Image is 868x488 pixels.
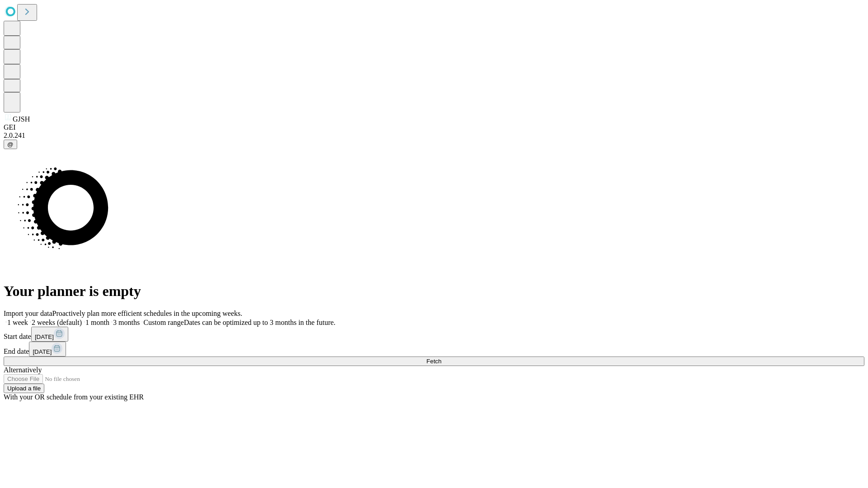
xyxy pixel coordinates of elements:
button: @ [4,140,17,149]
h1: Your planner is empty [4,283,864,300]
div: End date [4,342,864,357]
span: Alternatively [4,366,42,374]
span: GJSH [13,115,30,123]
span: Dates can be optimized up to 3 months in the future. [184,319,335,326]
div: GEI [4,123,864,131]
span: Import your data [4,310,52,317]
span: 2 weeks (default) [32,319,82,326]
button: Fetch [4,357,864,366]
div: Start date [4,327,864,342]
span: 1 week [7,319,28,326]
span: @ [7,141,14,148]
span: Custom range [143,319,184,326]
button: Upload a file [4,384,44,393]
span: 1 month [85,319,109,326]
span: [DATE] [33,348,52,355]
span: [DATE] [35,333,54,340]
button: [DATE] [31,327,68,342]
button: [DATE] [29,342,66,357]
div: 2.0.241 [4,131,864,140]
span: Proactively plan more efficient schedules in the upcoming weeks. [52,310,242,317]
span: Fetch [426,358,441,365]
span: With your OR schedule from your existing EHR [4,393,144,401]
span: 3 months [113,319,140,326]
